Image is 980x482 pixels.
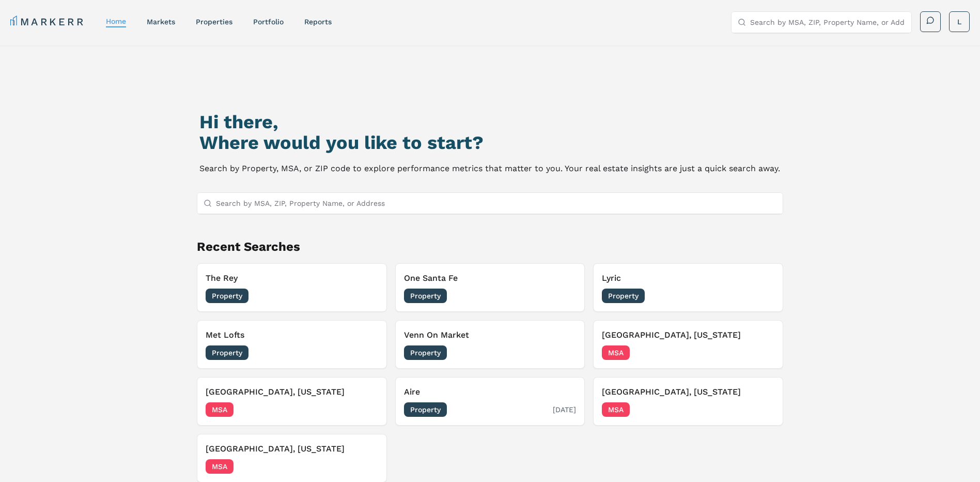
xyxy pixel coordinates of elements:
[593,320,783,369] button: [GEOGRAPHIC_DATA], [US_STATE]MSA[DATE]
[593,263,783,312] button: LyricProperty[DATE]
[216,193,777,214] input: Search by MSA, ZIP, Property Name, or Address
[355,461,378,472] span: [DATE]
[355,348,378,358] span: [DATE]
[395,377,585,426] button: AireProperty[DATE]
[404,289,447,303] span: Property
[197,238,784,255] h2: Recent Searches
[404,345,447,360] span: Property
[206,386,378,398] h3: [GEOGRAPHIC_DATA], [US_STATE]
[404,329,577,341] h3: Venn On Market
[206,459,234,474] span: MSA
[206,443,378,455] h3: [GEOGRAPHIC_DATA], [US_STATE]
[602,272,774,284] h3: Lyric
[602,329,774,341] h3: [GEOGRAPHIC_DATA], [US_STATE]
[253,18,284,26] a: Portfolio
[602,289,645,303] span: Property
[395,320,585,369] button: Venn On MarketProperty[DATE]
[206,272,378,284] h3: The Rey
[593,377,783,426] button: [GEOGRAPHIC_DATA], [US_STATE]MSA[DATE]
[304,18,332,26] a: reports
[197,320,387,369] button: Met LoftsProperty[DATE]
[197,377,387,426] button: [GEOGRAPHIC_DATA], [US_STATE]MSA[DATE]
[602,345,630,360] span: MSA
[602,402,630,417] span: MSA
[553,291,576,301] span: [DATE]
[206,402,234,417] span: MSA
[751,291,774,301] span: [DATE]
[404,402,447,417] span: Property
[751,348,774,358] span: [DATE]
[355,291,378,301] span: [DATE]
[602,386,774,398] h3: [GEOGRAPHIC_DATA], [US_STATE]
[750,12,905,33] input: Search by MSA, ZIP, Property Name, or Address
[199,132,780,153] h2: Where would you like to start?
[147,18,175,26] a: markets
[553,404,576,415] span: [DATE]
[957,17,961,27] span: L
[199,112,780,132] h1: Hi there,
[404,386,577,398] h3: Aire
[355,404,378,415] span: [DATE]
[199,161,780,176] p: Search by Property, MSA, or ZIP code to explore performance metrics that matter to you. Your real...
[106,17,126,25] a: home
[206,289,248,303] span: Property
[751,404,774,415] span: [DATE]
[404,272,577,284] h3: One Santa Fe
[206,345,248,360] span: Property
[949,11,970,32] button: L
[10,14,85,29] a: MARKERR
[197,263,387,312] button: The ReyProperty[DATE]
[206,329,378,341] h3: Met Lofts
[395,263,585,312] button: One Santa FeProperty[DATE]
[196,18,232,26] a: properties
[553,348,576,358] span: [DATE]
